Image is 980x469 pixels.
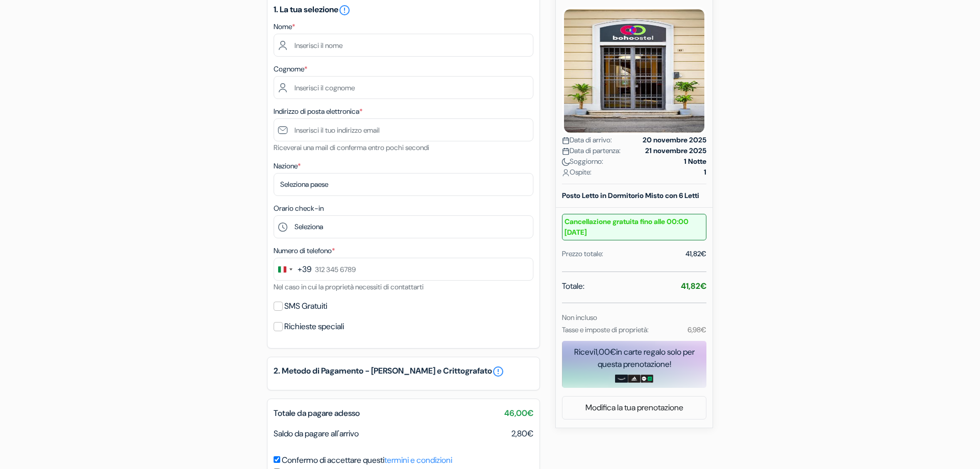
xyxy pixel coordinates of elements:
small: Riceverai una mail di conferma entro pochi secondi [274,143,429,152]
strong: 41,82€ [681,281,706,291]
input: Inserisci il nome [274,34,533,57]
h5: 1. La tua selezione [274,4,533,16]
label: Cognome [274,64,307,75]
span: Ospite: [562,167,592,178]
strong: 1 [704,167,706,178]
div: Ricevi in carte regalo solo per questa prenotazione! [562,346,706,371]
span: 2,80€ [511,428,533,440]
span: Saldo da pagare all'arrivo [274,428,359,439]
strong: 20 novembre 2025 [643,135,706,145]
img: adidas-card.png [628,375,641,383]
input: Inserisci il cognome [274,76,533,99]
b: Posto Letto in Dormitorio Misto con 6 Letti [562,191,699,200]
a: Modifica la tua prenotazione [562,398,706,417]
a: error_outline [492,365,504,378]
span: Soggiorno: [562,156,603,167]
span: Totale: [562,280,584,292]
span: 46,00€ [504,407,533,419]
img: amazon-card-no-text.png [615,375,628,383]
div: +39 [298,263,311,276]
div: Prezzo totale: [562,249,603,259]
small: Nel caso in cui la proprietà necessiti di contattarti [274,282,424,291]
small: 6,98€ [688,325,706,334]
span: Data di partenza: [562,145,621,156]
img: user_icon.svg [562,169,570,177]
span: 1,00€ [595,347,616,357]
img: moon.svg [562,158,570,166]
img: calendar.svg [562,147,570,155]
label: Indirizzo di posta elettronica [274,106,362,117]
button: Change country, selected Italy (+39) [274,258,311,280]
div: 41,82€ [685,249,706,259]
i: error_outline [338,4,351,16]
small: Cancellazione gratuita fino alle 00:00 [DATE] [562,214,706,240]
span: Totale da pagare adesso [274,408,360,418]
label: Nazione [274,161,301,171]
small: Non incluso [562,313,597,322]
label: SMS Gratuiti [284,299,327,313]
label: Nome [274,21,295,32]
a: termini e condizioni [384,455,452,465]
strong: 21 novembre 2025 [645,145,706,156]
label: Richieste speciali [284,319,344,334]
input: 312 345 6789 [274,258,533,281]
label: Confermo di accettare questi [282,454,452,466]
label: Orario check-in [274,203,324,214]
input: Inserisci il tuo indirizzo email [274,118,533,141]
small: Tasse e imposte di proprietà: [562,325,649,334]
label: Numero di telefono [274,245,335,256]
strong: 1 Notte [684,156,706,167]
h5: 2. Metodo di Pagamento - [PERSON_NAME] e Crittografato [274,365,533,378]
span: Data di arrivo: [562,135,612,145]
a: error_outline [338,4,351,15]
img: calendar.svg [562,137,570,144]
img: uber-uber-eats-card.png [641,375,653,383]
